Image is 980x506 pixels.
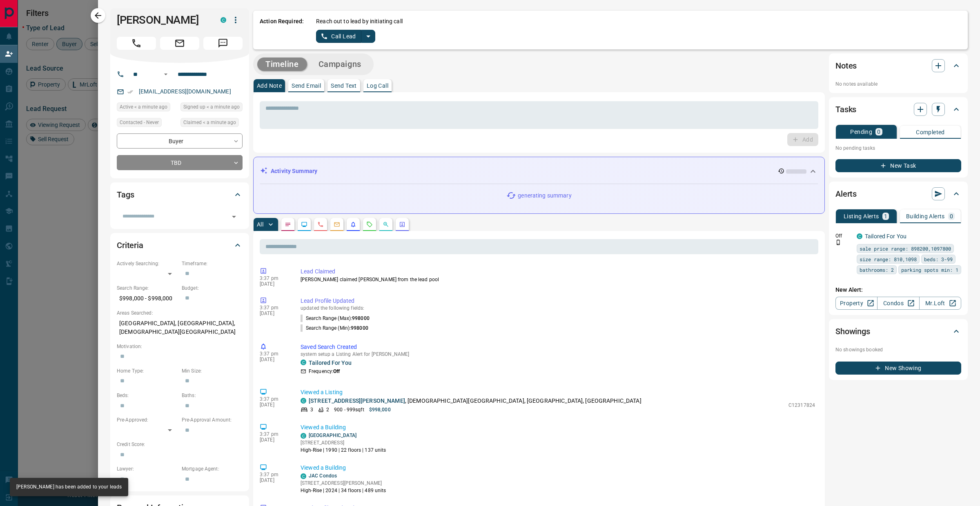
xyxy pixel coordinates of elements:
[857,233,862,239] div: condos.ca
[835,56,961,75] div: Notes
[844,213,879,219] p: Listing Alerts
[309,473,337,479] a: JAC Condos
[367,83,388,89] p: Log Call
[333,368,340,374] strong: Off
[350,221,356,228] svg: Listing Alerts
[117,367,178,375] p: Home Type:
[285,221,291,228] svg: Notes
[182,416,243,424] p: Pre-Approval Amount:
[117,155,243,170] div: TBD
[850,129,872,135] p: Pending
[369,406,391,413] p: $998,000
[183,103,240,111] span: Signed up < a minute ago
[919,297,961,310] a: Mr.Loft
[835,184,961,204] div: Alerts
[228,211,240,222] button: Open
[835,103,856,116] h2: Tasks
[301,360,306,365] div: condos.ca
[309,433,356,438] a: [GEOGRAPHIC_DATA]
[182,392,243,399] p: Baths:
[901,266,958,274] span: parking spots min: 1
[301,351,815,357] p: system setup a Listing Alert for [PERSON_NAME]
[316,30,361,43] button: Call Lead
[260,17,304,43] p: Action Required:
[117,465,178,473] p: Lawyer:
[260,351,288,357] p: 3:37 pm
[835,187,857,200] h2: Alerts
[301,433,306,439] div: condos.ca
[865,233,906,240] a: Tailored For You
[301,305,815,311] p: updated the following fields:
[399,221,405,228] svg: Agent Actions
[117,185,243,204] div: Tags
[835,346,961,353] p: No showings booked
[309,397,405,404] a: [STREET_ADDRESS][PERSON_NAME]
[835,80,961,88] p: No notes available
[117,239,143,252] h2: Criteria
[301,446,386,454] p: High-Rise | 1990 | 22 floors | 137 units
[518,191,571,200] p: generating summary
[260,472,288,477] p: 3:37 pm
[310,58,370,71] button: Campaigns
[301,473,306,479] div: condos.ca
[860,255,917,263] span: size range: 810,1098
[260,275,288,281] p: 3:37 pm
[16,480,122,494] div: [PERSON_NAME] has been added to your leads
[310,406,313,413] p: 3
[301,324,368,332] p: Search Range (Min) :
[139,88,231,95] a: [EMAIL_ADDRESS][DOMAIN_NAME]
[117,441,243,448] p: Credit Score:
[117,392,178,399] p: Beds:
[326,406,329,413] p: 2
[352,315,370,321] span: 998000
[835,322,961,341] div: Showings
[331,83,357,89] p: Send Text
[183,118,236,126] span: Claimed < a minute ago
[906,213,945,219] p: Building Alerts
[117,309,243,317] p: Areas Searched:
[316,30,375,43] div: split button
[117,416,178,424] p: Pre-Approved:
[260,311,288,316] p: [DATE]
[835,297,878,310] a: Property
[117,343,243,350] p: Motivation:
[182,367,243,375] p: Min Size:
[301,343,815,351] p: Saved Search Created
[257,222,263,227] p: All
[117,133,243,149] div: Buyer
[260,305,288,311] p: 3:37 pm
[260,164,818,179] div: Activity Summary
[301,423,815,432] p: Viewed a Building
[117,13,208,27] h1: [PERSON_NAME]
[160,37,199,50] span: Email
[351,325,368,331] span: 998000
[260,396,288,402] p: 3:37 pm
[317,221,324,228] svg: Calls
[877,297,919,310] a: Condos
[257,58,307,71] button: Timeline
[835,100,961,119] div: Tasks
[260,281,288,287] p: [DATE]
[203,37,243,50] span: Message
[301,267,815,276] p: Lead Claimed
[301,398,306,404] div: condos.ca
[117,235,243,255] div: Criteria
[301,464,815,472] p: Viewed a Building
[877,129,880,135] p: 0
[117,284,178,292] p: Search Range:
[260,437,288,443] p: [DATE]
[860,244,951,253] span: sale price range: 898200,1097800
[301,276,815,283] p: [PERSON_NAME] claimed [PERSON_NAME] from the lead pool
[260,431,288,437] p: 3:37 pm
[916,129,945,135] p: Completed
[835,159,961,172] button: New Task
[835,286,961,294] p: New Alert:
[301,479,386,487] p: [STREET_ADDRESS][PERSON_NAME]
[161,69,171,79] button: Open
[301,439,386,446] p: [STREET_ADDRESS]
[309,360,352,366] a: Tailored For You
[260,402,288,408] p: [DATE]
[260,357,288,362] p: [DATE]
[860,266,894,274] span: bathrooms: 2
[117,317,243,339] p: [GEOGRAPHIC_DATA], [GEOGRAPHIC_DATA], [DEMOGRAPHIC_DATA][GEOGRAPHIC_DATA]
